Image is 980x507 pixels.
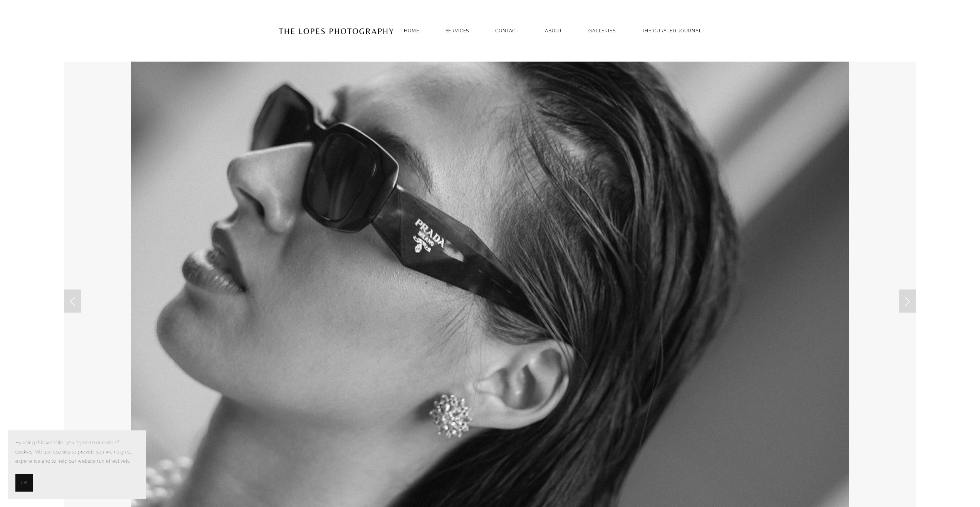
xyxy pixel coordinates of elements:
button: OK [15,474,33,492]
span: OK [21,478,27,487]
a: ABOUT [545,25,562,36]
p: By using this website, you agree to our use of cookies. We use cookies to provide you with a grea... [15,438,139,466]
a: Contact [495,25,519,36]
a: Previous Slide [64,289,81,313]
section: Cookie banner [8,430,146,499]
a: GALLERIES [588,25,616,36]
a: SERVICES [446,28,469,33]
img: Portugal Wedding Photographer | The Lopes Photography [278,12,394,50]
a: Next Slide [899,289,916,313]
a: Home [404,25,419,36]
a: THE CURATED JOURNAL [642,25,702,36]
